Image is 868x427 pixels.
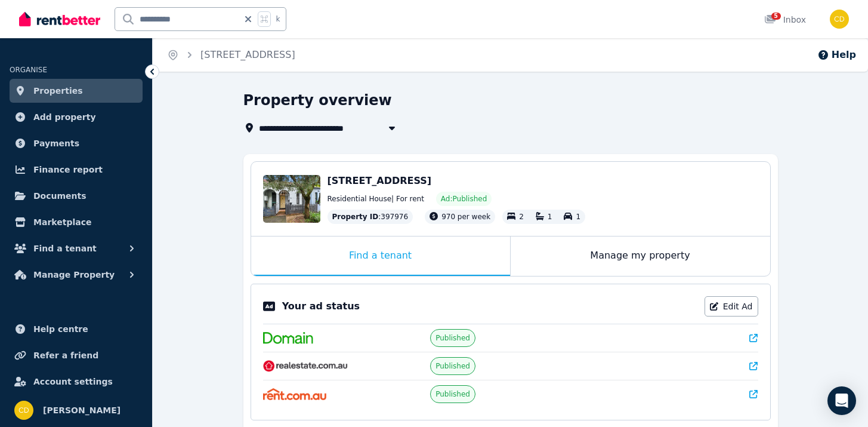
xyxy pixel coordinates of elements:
[263,332,313,344] img: Domain.com.au
[10,317,143,341] a: Help centre
[827,386,856,415] div: Open Intercom Messenger
[830,10,849,29] img: Chris Dimitropoulos
[328,210,413,224] div: : 397976
[33,374,113,389] span: Account settings
[276,14,280,24] span: k
[10,66,47,74] span: ORGANISE
[10,210,143,234] a: Marketplace
[10,343,143,367] a: Refer a friend
[153,38,310,72] nav: Breadcrumb
[10,105,143,129] a: Add property
[764,14,806,26] div: Inbox
[10,263,143,287] button: Manage Property
[511,236,770,276] div: Manage my property
[33,189,87,203] span: Documents
[10,236,143,260] button: Find a tenant
[771,13,781,20] span: 5
[33,215,91,229] span: Marketplace
[243,91,392,110] h1: Property overview
[10,131,143,155] a: Payments
[435,389,470,399] span: Published
[43,403,121,417] span: [PERSON_NAME]
[33,268,115,282] span: Manage Property
[33,84,83,98] span: Properties
[33,162,103,177] span: Finance report
[328,194,424,204] span: Residential House | For rent
[33,136,79,150] span: Payments
[263,360,348,372] img: RealEstate.com.au
[705,296,758,317] a: Edit Ad
[10,370,143,394] a: Account settings
[251,236,510,276] div: Find a tenant
[332,212,379,222] span: Property ID
[33,322,88,336] span: Help centre
[10,79,143,103] a: Properties
[33,348,98,363] span: Refer a friend
[435,361,470,371] span: Published
[282,299,360,314] p: Your ad status
[817,48,856,62] button: Help
[328,175,432,186] span: [STREET_ADDRESS]
[441,213,490,221] span: 970 per week
[19,10,100,28] img: RentBetter
[33,241,97,256] span: Find a tenant
[33,110,96,124] span: Add property
[548,213,552,221] span: 1
[14,401,33,420] img: Chris Dimitropoulos
[10,184,143,208] a: Documents
[263,388,327,400] img: Rent.com.au
[441,194,487,204] span: Ad: Published
[519,213,524,221] span: 2
[200,49,295,60] a: [STREET_ADDRESS]
[10,158,143,182] a: Finance report
[576,213,580,221] span: 1
[435,333,470,343] span: Published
